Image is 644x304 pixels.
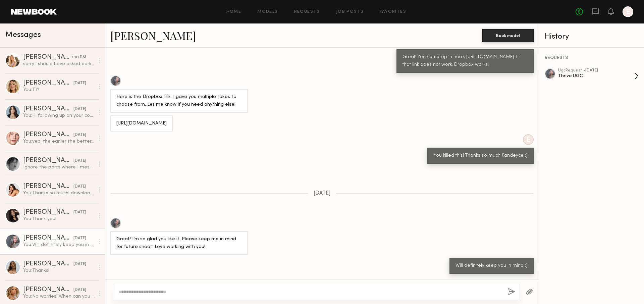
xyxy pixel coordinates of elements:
[5,31,41,39] span: Messages
[23,157,73,164] div: [PERSON_NAME]
[23,235,73,242] div: [PERSON_NAME]
[257,10,278,14] a: Models
[380,10,406,14] a: Favorites
[433,152,528,160] div: You killed this! Thanks so much Kandeyce :)
[116,236,241,251] div: Great! I’m so glad you like it. Please keep me in mind for future shoot. Love working with you!
[314,191,331,196] span: [DATE]
[482,32,534,38] a: Book model
[73,158,86,164] div: [DATE]
[402,53,528,69] div: Great! You can drop in here, [URL][DOMAIN_NAME]. If that link does not work, Dropbox works!
[23,190,95,196] div: You: Thanks so much! downloading now :)
[558,68,639,84] a: ugcRequest •[DATE]Thrive UGC
[73,132,86,138] div: [DATE]
[23,132,73,138] div: [PERSON_NAME]
[71,54,86,61] div: 7:01 PM
[558,73,635,79] div: Thrive UGC
[23,261,73,267] div: [PERSON_NAME]
[455,262,528,270] div: Will definitely keep you in mind :)
[23,216,95,222] div: You: Thank you!
[23,183,73,190] div: [PERSON_NAME]
[545,33,639,41] div: History
[23,61,95,67] div: sorry i should have asked earlier
[226,10,241,14] a: Home
[294,10,320,14] a: Requests
[73,80,86,87] div: [DATE]
[23,293,95,300] div: You: No worries! When can you deliver the content? I'll make note on my end
[73,261,86,267] div: [DATE]
[73,106,86,112] div: [DATE]
[73,209,86,216] div: [DATE]
[116,93,241,109] div: Here is the Dropbox link. I gave you multiple takes to choose from. Let me know if you need anyth...
[23,164,95,170] div: Ignore the parts where I mess up the gel Lolol but wanted to give you guys the full clips in case...
[23,209,73,216] div: [PERSON_NAME]
[23,267,95,274] div: You: Thanks!
[110,28,196,43] a: [PERSON_NAME]
[623,6,633,17] a: E
[23,87,95,93] div: You: TY!
[482,29,534,42] button: Book model
[336,10,364,14] a: Job Posts
[23,80,73,87] div: [PERSON_NAME]
[116,120,167,128] div: [URL][DOMAIN_NAME]
[73,287,86,293] div: [DATE]
[23,106,73,112] div: [PERSON_NAME]
[73,235,86,242] div: [DATE]
[73,184,86,190] div: [DATE]
[558,68,635,73] div: ugc Request • [DATE]
[23,112,95,119] div: You: Hi following up on your content!
[23,54,71,61] div: [PERSON_NAME]
[545,56,639,60] div: REQUESTS
[23,287,73,293] div: [PERSON_NAME]
[23,242,95,248] div: You: Will definitely keep you in mind :)
[23,138,95,145] div: You: yep! the earlier the better, thanks!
